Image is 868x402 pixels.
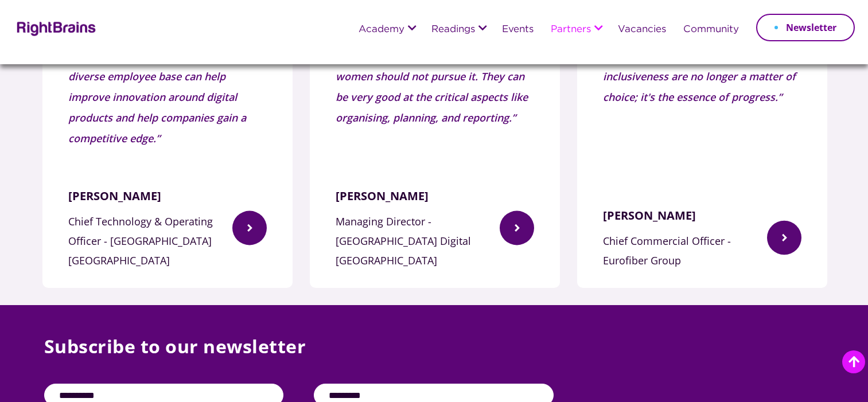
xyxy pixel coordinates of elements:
[603,205,756,227] span: [PERSON_NAME]
[551,25,591,35] a: Partners
[756,14,855,41] a: Newsletter
[336,25,534,128] q: Digital technology is a field ripe with potential, and there is no reason why women should not pu...
[431,25,475,35] a: Readings
[683,25,739,35] a: Community
[68,25,267,149] q: All leaders should be responsible for promoting gender balance. Having a diverse employee base ca...
[44,334,824,384] p: Subscribe to our newsletter
[603,234,731,267] span: Chief Commercial Officer - Eurofiber Group
[336,214,471,267] span: Managing Director - [GEOGRAPHIC_DATA] Digital [GEOGRAPHIC_DATA]
[68,185,221,207] span: [PERSON_NAME]
[13,19,96,36] img: Rightbrains
[603,25,801,107] q: In the dynamic realm of ICT companies, pursuing gender balance and radical inclusiveness are no l...
[336,185,488,207] span: [PERSON_NAME]
[502,25,534,35] a: Events
[68,214,213,267] span: Chief Technology & Operating Officer - [GEOGRAPHIC_DATA] [GEOGRAPHIC_DATA]
[359,25,404,35] a: Academy
[618,25,666,35] a: Vacancies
